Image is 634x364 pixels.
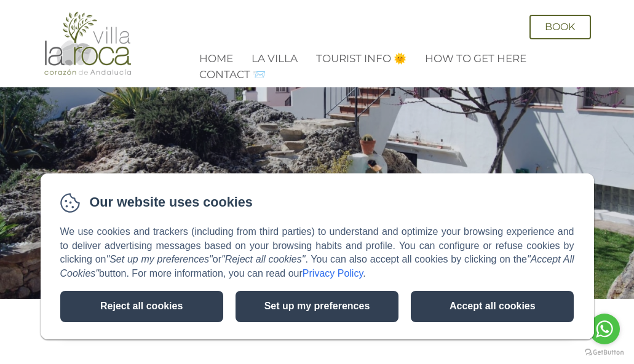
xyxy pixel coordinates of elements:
[529,15,591,39] a: Book
[60,291,223,322] button: Reject all cookies
[60,225,574,281] p: We use cookies and trackers (including from third parties) to understand and optimize your browsi...
[425,52,526,65] a: How to get here
[90,193,253,212] span: Our website uses cookies
[585,349,624,355] a: Go to GetButton.io website
[411,291,574,322] button: Accept all cookies
[221,254,305,264] em: "Reject all cookies"
[236,291,398,322] button: Set up my preferences
[60,254,574,279] em: "Accept All Cookies"
[589,314,620,344] a: Go to whatsapp
[252,52,298,65] a: La Villa
[199,68,266,81] a: Contact 📨
[106,254,213,264] em: "Set up my preferences"
[303,268,363,279] a: Privacy Policy
[199,52,233,65] a: Home
[42,11,134,76] img: Villa La Roca - A fusion of modern and classical Andalucian architecture
[316,52,406,65] a: Tourist Info 🌞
